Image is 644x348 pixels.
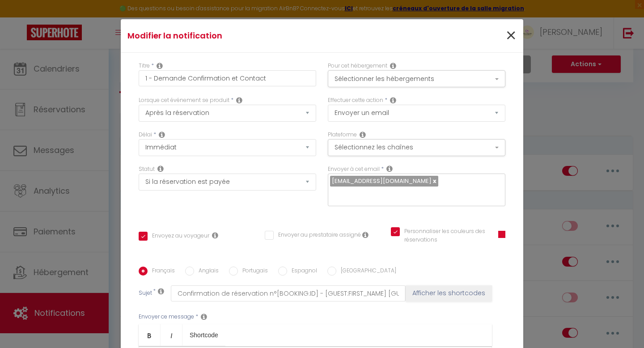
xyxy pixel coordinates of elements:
[201,313,207,320] i: Message
[328,165,380,174] label: Envoyer à cet email
[328,96,383,105] label: Effectuer cette action
[328,131,357,139] label: Plateforme
[328,70,505,87] button: Sélectionner les hébergements
[194,267,219,276] label: Anglais
[386,165,393,172] i: Recipient
[161,324,182,346] a: Italic
[360,131,366,138] i: Action Channel
[7,4,34,30] button: Ouvrir le widget de chat LiveChat
[287,267,317,276] label: Espagnol
[332,177,432,185] span: [EMAIL_ADDRESS][DOMAIN_NAME]
[127,30,383,42] h4: Modifier la notification
[157,62,163,69] i: Title
[139,131,152,139] label: Délai
[362,231,369,238] i: Envoyer au prestataire si il est assigné
[158,288,164,295] i: Subject
[139,313,194,321] label: Envoyer ce message
[238,267,268,276] label: Portugais
[336,267,396,276] label: [GEOGRAPHIC_DATA]
[328,139,505,156] button: Sélectionnez les chaînes
[157,165,164,172] i: Booking status
[505,26,517,46] button: Close
[139,324,161,346] a: Bold
[139,165,155,174] label: Statut
[139,62,150,70] label: Titre
[182,324,225,346] a: Shortcode
[406,285,492,301] button: Afficher les shortcodes
[139,289,152,298] label: Sujet
[328,62,387,70] label: Pour cet hébergement
[212,232,218,239] i: Envoyer au voyageur
[390,97,396,104] i: Action Type
[236,97,242,104] i: Event Occur
[139,96,229,105] label: Lorsque cet événement se produit
[390,62,396,69] i: This Rental
[505,22,517,49] span: ×
[159,131,165,138] i: Action Time
[148,267,175,276] label: Français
